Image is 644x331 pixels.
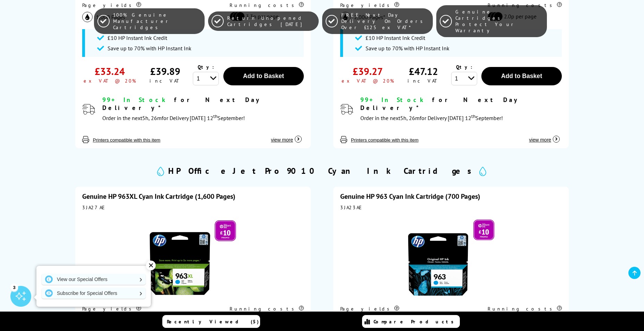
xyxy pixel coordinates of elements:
div: Page yields [340,306,473,312]
div: £47.12 [409,65,438,78]
div: inc VAT [149,78,181,84]
div: modal_delivery [360,96,562,123]
span: view more [271,137,293,143]
span: Order in the next for Delivery [DATE] 12 September! [360,114,503,121]
div: Page yields [82,306,215,312]
h2: HP OfficeJet Pro 9010 Cyan Ink Cartridges [168,165,476,176]
sup: th [213,113,217,119]
div: £39.89 [150,65,180,78]
span: Compare Products [373,319,457,325]
span: Save up to 70% with HP Instant Ink [108,45,191,52]
div: ex VAT @ 20% [84,78,136,84]
span: 5h, 26m [142,114,162,121]
span: Qty: [198,64,214,70]
span: Qty: [456,64,472,70]
button: Printers compatible with this item [349,137,421,143]
div: inc VAT [407,78,439,84]
span: Order in the next for Delivery [DATE] 12 September! [102,114,245,121]
span: 100% Genuine Manufacturer Cartridges [113,12,201,31]
img: HP 963 Cyan Ink Cartridge (700 Pages) [408,214,495,301]
div: 3JA23AE [340,204,562,211]
div: Running costs [230,306,304,312]
span: for Next Day Delivery* [360,96,521,112]
button: view more [527,130,562,143]
div: modal_delivery [102,96,304,123]
a: Recently Viewed (5) [162,315,260,328]
a: Compare Products [362,315,460,328]
a: Subscribe for Special Offers [42,288,146,299]
span: view more [529,137,551,143]
div: ✕ [146,261,156,270]
span: Add to Basket [243,73,284,79]
span: Genuine Cartridges Protect Your Warranty [455,9,543,34]
div: £33.24 [95,65,125,78]
a: Genuine HP 963XL Cyan Ink Cartridge (1,600 Pages) [82,192,235,201]
div: 3 [10,283,18,291]
span: Add to Basket [501,73,542,79]
span: Save up to 70% with HP Instant Ink [366,45,449,52]
div: 3JA27AE [82,204,304,211]
div: Running costs [488,306,562,312]
span: 5h, 26m [400,114,420,121]
button: Printers compatible with this item [91,137,163,143]
sup: th [471,113,475,119]
a: View our Special Offers [42,274,146,285]
button: view more [269,130,304,143]
span: 99+ In Stock [102,96,168,104]
button: Add to Basket [223,67,304,85]
span: Recently Viewed (5) [167,319,259,325]
span: Return Unopened Cartridges [DATE] [227,15,315,27]
div: ex VAT @ 20% [342,78,394,84]
span: 99+ In Stock [360,96,426,104]
span: FREE Next Day Delivery On Orders Over £125 ex VAT* [341,12,429,31]
a: Genuine HP 963 Cyan Ink Cartridge (700 Pages) [340,192,480,201]
span: for Next Day Delivery* [102,96,263,112]
img: HP 963XL Cyan Ink Cartridge (1,600 Pages) [149,214,236,301]
button: Add to Basket [481,67,562,85]
div: £39.27 [353,65,383,78]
